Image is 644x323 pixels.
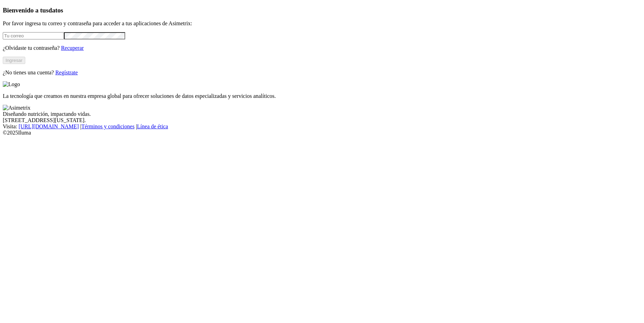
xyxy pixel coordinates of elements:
[3,45,641,51] p: ¿Olvidaste tu contraseña?
[3,105,30,111] img: Asimetrix
[19,123,79,129] a: [URL][DOMAIN_NAME]
[137,123,168,129] a: Línea de ética
[48,7,63,14] span: datos
[3,81,20,87] img: Logo
[3,130,641,136] div: © 2025 Iluma
[3,111,641,117] div: Diseñando nutrición, impactando vidas.
[3,32,64,39] input: Tu correo
[61,45,84,51] a: Recuperar
[3,57,25,64] button: Ingresar
[55,70,78,75] a: Regístrate
[3,70,641,76] p: ¿No tienes una cuenta?
[3,20,641,27] p: Por favor ingresa tu correo y contraseña para acceder a tus aplicaciones de Asimetrix:
[81,123,135,129] a: Términos y condiciones
[3,7,641,14] h3: Bienvenido a tus
[3,123,641,130] div: Visita : | |
[3,93,641,99] p: La tecnología que creamos en nuestra empresa global para ofrecer soluciones de datos especializad...
[3,117,641,123] div: [STREET_ADDRESS][US_STATE].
